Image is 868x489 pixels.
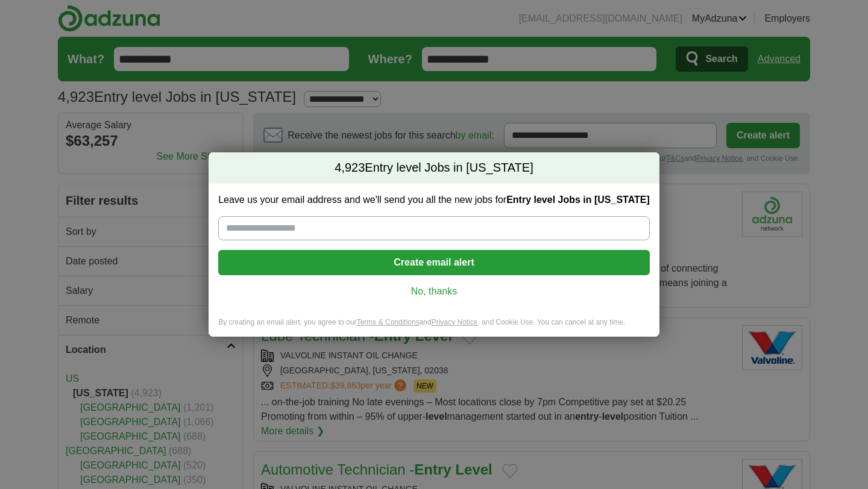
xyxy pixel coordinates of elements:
[335,160,365,176] span: 4,923
[218,250,650,275] button: Create email alert
[432,318,478,326] a: Privacy Notice
[357,318,420,326] a: Terms & Conditions
[218,193,650,207] label: Leave us your email address and we'll send you all the new jobs for
[506,195,650,205] strong: Entry level Jobs in [US_STATE]
[209,317,659,337] div: By creating an email alert, you agree to our and , and Cookie Use. You can cancel at any time.
[228,285,640,298] a: No, thanks
[209,152,659,184] h2: Entry level Jobs in [US_STATE]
